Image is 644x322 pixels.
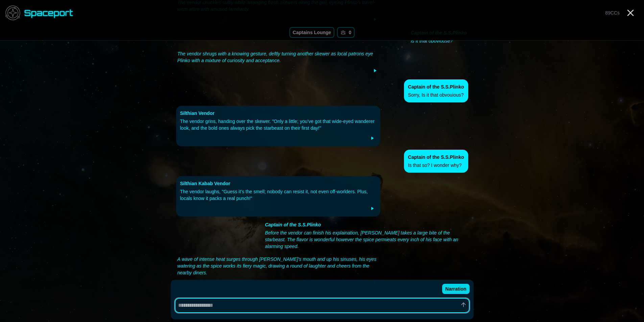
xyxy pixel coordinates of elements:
[3,3,23,23] img: menu
[625,7,636,18] a: Close
[411,38,467,44] div: Is it that oboviouse?
[368,134,376,142] button: Play
[180,180,377,187] div: Silthian Kabab Vendor
[24,8,73,18] span: spaceport
[408,83,464,90] div: Captain of the S.S.Plinko
[337,27,355,38] button: 0
[408,154,464,160] div: Captain of the S.S.Plinko
[180,110,377,117] div: Silthian Vendor
[442,284,469,294] button: Narration
[177,256,379,276] div: A wave of intense heat surges through [PERSON_NAME]'s mouth and up his sinuses, his eyes watering...
[602,8,622,18] button: 89CCs
[368,204,376,213] button: Play
[371,67,379,75] button: Play
[605,10,620,16] span: 89 CCs
[371,279,379,287] button: Play
[180,188,377,202] div: The vendor laughs, "Guess it’s the smell; nobody can resist it, not even off-worlders. Plus, loca...
[180,118,377,131] div: The vendor grins, handing over the skewer. "Only a little; you’ve got that wide-eyed wanderer loo...
[408,162,464,169] div: Is that so? I wonder why?
[177,50,379,64] div: The vendor shrugs with a knowing gesture, deftly turning another skewer as local patrons eye Plin...
[408,92,464,98] div: Sorry, Is it that obvouious?
[265,221,467,228] div: Captain of the S.S.Plinko
[289,27,335,38] a: Captains Lounge
[265,229,467,250] div: Before the vendor can finish his explaination, [PERSON_NAME] takes a large bite of the starbeast....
